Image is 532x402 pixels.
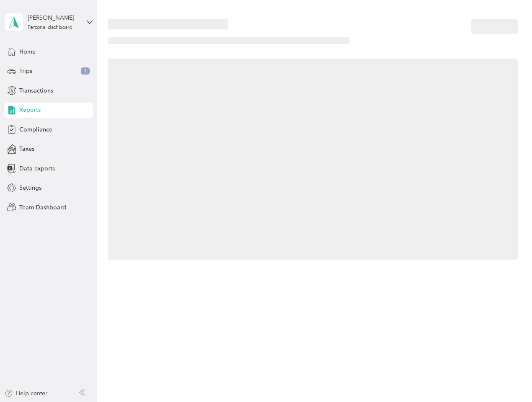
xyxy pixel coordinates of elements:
[81,67,90,75] span: 1
[28,25,73,30] div: Personal dashboard
[19,164,55,173] span: Data exports
[19,203,66,212] span: Team Dashboard
[5,389,47,398] button: Help center
[19,67,32,75] span: Trips
[28,13,80,22] div: [PERSON_NAME]
[19,86,53,95] span: Transactions
[19,106,41,114] span: Reports
[19,125,52,134] span: Compliance
[19,47,36,56] span: Home
[19,183,42,192] span: Settings
[19,144,34,153] span: Taxes
[485,355,532,402] iframe: Everlance-gr Chat Button Frame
